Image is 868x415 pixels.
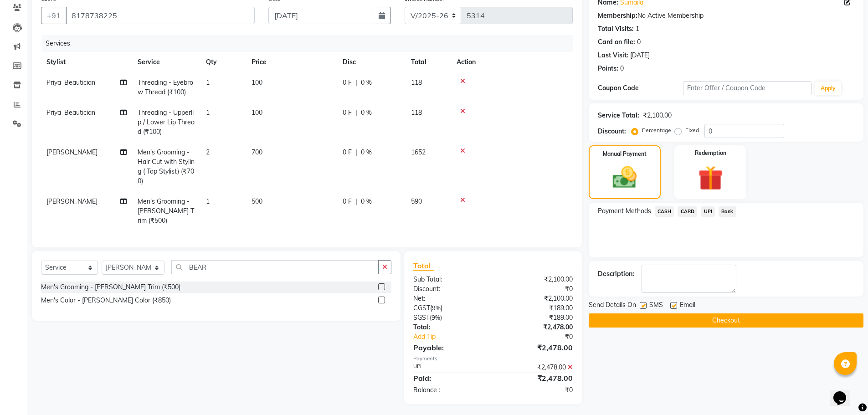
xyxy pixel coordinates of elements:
span: Men's Grooming - [PERSON_NAME] Trim (₹500) [138,197,194,225]
div: No Active Membership [598,11,854,20]
span: [PERSON_NAME] [46,148,98,156]
span: 100 [252,78,262,87]
span: | [355,78,357,87]
input: Search or Scan [171,260,379,274]
span: 0 F [343,197,352,206]
span: Email [680,300,695,312]
span: 700 [252,148,262,156]
label: Manual Payment [603,150,647,158]
span: | [355,108,357,118]
iframe: chat widget [830,379,859,406]
div: Discount: [598,127,626,136]
span: 9% [431,314,440,321]
button: +91 [41,7,67,24]
div: ₹189.00 [493,303,580,313]
div: Coupon Code [598,83,683,93]
div: ₹2,478.00 [493,373,580,384]
div: Net: [406,294,493,303]
div: ₹189.00 [493,313,580,323]
div: ₹0 [493,284,580,294]
span: 118 [411,108,422,117]
div: ₹2,478.00 [493,342,580,353]
span: 0 F [343,108,352,118]
span: SGST [413,313,430,322]
span: Send Details On [589,300,636,312]
div: Men's Grooming - [PERSON_NAME] Trim (₹500) [41,282,180,292]
div: Total Visits: [598,24,634,34]
span: 1 [206,197,210,205]
div: ₹2,100.00 [493,275,580,284]
div: Services [42,35,580,52]
input: Search by Name/Mobile/Email/Code [66,7,255,24]
span: Priya_Beautician [46,108,95,117]
span: 1652 [411,148,426,156]
div: ( ) [406,313,493,323]
div: Membership: [598,11,637,20]
div: ₹0 [493,385,580,395]
span: UPI [701,206,715,217]
span: Bank [719,206,736,217]
div: Last Visit: [598,51,628,60]
label: Fixed [685,126,699,134]
div: Points: [598,64,618,73]
span: CARD [678,206,697,217]
span: | [355,148,357,157]
th: Stylist [41,52,132,72]
input: Enter Offer / Coupon Code [683,81,812,95]
div: Card on file: [598,37,635,47]
span: 1 [206,108,210,117]
span: 0 % [361,108,372,118]
div: UPI [406,363,493,372]
div: Payments [413,355,572,363]
span: SMS [649,300,663,312]
label: Redemption [695,149,726,157]
a: Add Tip [406,332,507,342]
span: 0 F [343,148,352,157]
div: Discount: [406,284,493,294]
label: Percentage [642,126,671,134]
th: Price [246,52,337,72]
span: 0 % [361,197,372,206]
button: Checkout [589,313,863,328]
div: 0 [620,64,624,73]
img: _gift.svg [690,163,731,194]
div: Balance : [406,385,493,395]
span: 590 [411,197,422,205]
div: Description: [598,269,634,279]
span: Payment Methods [598,206,651,216]
span: 1 [206,78,210,87]
div: Total: [406,323,493,332]
span: Threading - Eyebrow Thread (₹100) [138,78,193,96]
div: Paid: [406,373,493,384]
th: Disc [337,52,406,72]
button: Apply [815,82,841,95]
div: Payable: [406,342,493,353]
th: Service [132,52,200,72]
div: 1 [636,24,639,34]
span: Priya_Beautician [46,78,95,87]
span: CGST [413,304,430,312]
div: Sub Total: [406,275,493,284]
span: 500 [252,197,262,205]
div: ₹2,100.00 [493,294,580,303]
span: Men's Grooming - Hair Cut with Styling ( Top Stylist) (₹700) [138,148,195,185]
span: 2 [206,148,210,156]
th: Total [406,52,451,72]
th: Action [451,52,573,72]
div: ₹2,478.00 [493,323,580,332]
div: Service Total: [598,111,639,120]
div: ₹0 [508,332,580,342]
div: ₹2,478.00 [493,363,580,372]
span: 0 F [343,78,352,87]
div: ( ) [406,303,493,313]
span: 118 [411,78,422,87]
span: 0 % [361,148,372,157]
span: 0 % [361,78,372,87]
div: 0 [637,37,641,47]
div: [DATE] [630,51,650,60]
span: Total [413,261,434,271]
th: Qty [200,52,246,72]
span: Threading - Upperlip / Lower Lip Thread (₹100) [138,108,195,136]
span: [PERSON_NAME] [46,197,98,205]
span: CASH [655,206,674,217]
